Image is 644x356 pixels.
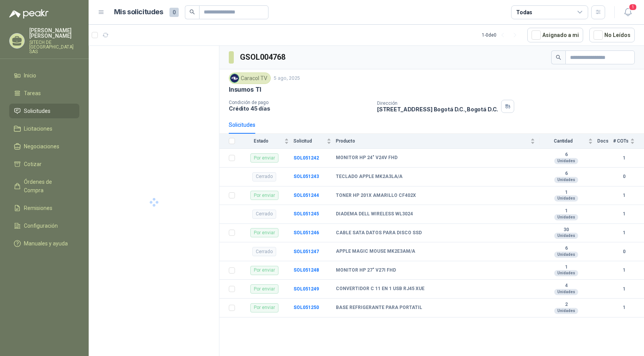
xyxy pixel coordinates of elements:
p: 5 ago, 2025 [274,75,300,82]
div: Por enviar [250,284,278,294]
div: Cerrado [252,172,276,181]
b: 0 [613,248,635,255]
a: SOL051248 [293,267,319,273]
span: # COTs [613,138,629,144]
b: SOL051245 [293,211,319,217]
span: Remisiones [24,204,52,212]
b: MONITOR HP 24" V24V FHD [336,155,397,161]
span: Licitaciones [24,124,52,133]
div: Caracol TV [229,72,271,84]
a: Configuración [9,218,79,233]
b: BASE REFRIGERANTE PARA PORTATIL [336,305,422,311]
b: DIADEMA DELL WIRELESS WL3024 [336,211,413,217]
a: SOL051242 [293,155,319,161]
th: Cantidad [540,134,597,149]
span: search [190,9,195,15]
th: # COTs [613,134,644,149]
button: No Leídos [589,28,635,42]
b: 30 [540,227,593,233]
span: 1 [629,3,637,11]
span: Configuración [24,222,58,230]
p: SITECH DE [GEOGRAPHIC_DATA] SAS [29,40,79,54]
b: MONITOR HP 27" V27I FHD [336,267,396,274]
th: Estado [240,134,293,149]
span: Manuales y ayuda [24,239,68,248]
a: SOL051244 [293,193,319,198]
b: 1 [613,304,635,311]
span: Solicitud [293,138,325,144]
span: 0 [169,8,179,17]
b: CONVERTIDOR C 11 EN 1 USB RJ45 XUE [336,286,424,292]
b: 1 [613,192,635,199]
b: 1 [613,210,635,218]
a: SOL051243 [293,174,319,179]
b: 1 [540,208,593,214]
h1: Mis solicitudes [114,7,163,18]
a: Remisiones [9,201,79,215]
div: Unidades [554,177,578,183]
button: Asignado a mi [527,28,583,42]
th: Solicitud [293,134,336,149]
b: 1 [613,285,635,293]
b: 1 [613,267,635,274]
div: Unidades [554,195,578,202]
a: Inicio [9,68,79,83]
div: Por enviar [250,266,278,275]
button: 1 [621,5,635,19]
a: Cotizar [9,157,79,171]
div: Unidades [554,289,578,295]
a: SOL051250 [293,305,319,310]
div: Solicitudes [229,121,255,129]
a: Negociaciones [9,139,79,154]
b: 1 [613,154,635,162]
a: Tareas [9,86,79,101]
b: 4 [540,283,593,289]
span: search [556,55,561,60]
div: Cerrado [252,247,276,256]
div: Unidades [554,233,578,239]
a: SOL051247 [293,249,319,254]
div: Por enviar [250,303,278,312]
span: Cotizar [24,160,42,168]
b: 2 [540,302,593,308]
b: 1 [540,264,593,270]
b: 1 [540,190,593,196]
p: Crédito 45 días [229,105,371,112]
a: SOL051249 [293,286,319,292]
b: APPLE MAGIC MOUSE MK2E3AM/A [336,249,415,255]
p: [STREET_ADDRESS] Bogotá D.C. , Bogotá D.C. [377,106,498,113]
th: Docs [597,134,613,149]
a: Licitaciones [9,121,79,136]
b: TONER HP 201X AMARILLO CF402X [336,193,416,199]
th: Producto [336,134,540,149]
b: CABLE SATA DATOS PARA DISCO SSD [336,230,422,236]
div: Cerrado [252,210,276,219]
div: Todas [516,8,532,17]
p: Dirección [377,101,498,106]
img: Company Logo [230,74,239,82]
span: Órdenes de Compra [24,178,72,195]
div: Unidades [554,308,578,314]
a: Órdenes de Compra [9,175,79,198]
div: 1 - 0 de 0 [482,29,521,41]
img: Logo peakr [9,9,49,18]
span: Negociaciones [24,142,59,151]
b: 1 [613,229,635,237]
a: Manuales y ayuda [9,236,79,251]
a: SOL051246 [293,230,319,235]
p: Condición de pago [229,100,371,105]
span: Producto [336,138,529,144]
p: [PERSON_NAME] [PERSON_NAME] [29,28,79,39]
div: Por enviar [250,191,278,200]
b: 6 [540,171,593,177]
div: Unidades [554,270,578,276]
span: Inicio [24,71,36,80]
